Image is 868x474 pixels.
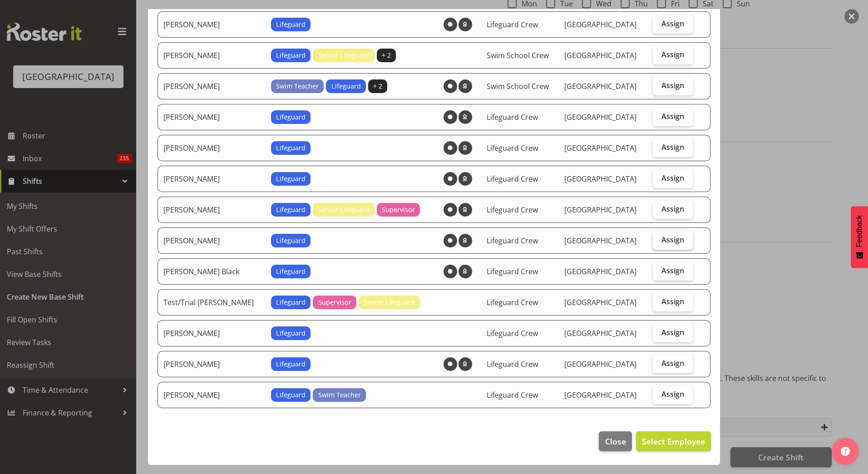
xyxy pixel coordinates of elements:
[661,235,684,244] span: Assign
[564,112,636,122] span: [GEOGRAPHIC_DATA]
[158,73,266,99] td: [PERSON_NAME]
[487,390,538,400] span: Lifeguard Crew
[487,236,538,246] span: Lifeguard Crew
[487,81,549,91] span: Swim School Crew
[158,166,266,192] td: [PERSON_NAME]
[661,328,684,337] span: Assign
[158,11,266,38] td: [PERSON_NAME]
[487,205,538,215] span: Lifeguard Crew
[851,206,868,268] button: Feedback - Show survey
[276,328,306,338] span: Lifeguard
[564,81,636,91] span: [GEOGRAPHIC_DATA]
[364,297,415,307] span: Senior Lifeguard
[564,20,636,30] span: [GEOGRAPHIC_DATA]
[276,50,306,60] span: Lifeguard
[487,20,538,30] span: Lifeguard Crew
[276,236,306,246] span: Lifeguard
[158,227,266,254] td: [PERSON_NAME]
[661,50,684,59] span: Assign
[158,289,266,316] td: Test/Trial [PERSON_NAME]
[599,431,631,451] button: Close
[487,174,538,184] span: Lifeguard Crew
[661,359,684,368] span: Assign
[661,297,684,306] span: Assign
[276,112,306,122] span: Lifeguard
[487,297,538,307] span: Lifeguard Crew
[564,267,636,276] span: [GEOGRAPHIC_DATA]
[276,297,306,307] span: Lifeguard
[661,266,684,275] span: Assign
[564,174,636,184] span: [GEOGRAPHIC_DATA]
[661,143,684,152] span: Assign
[661,204,684,213] span: Assign
[331,81,361,91] span: Lifeguard
[276,390,306,400] span: Lifeguard
[487,112,538,122] span: Lifeguard Crew
[318,50,370,60] span: Senior Lifeguard
[158,258,266,285] td: [PERSON_NAME] Black
[158,197,266,223] td: [PERSON_NAME]
[318,205,370,215] span: Senior Lifeguard
[564,297,636,307] span: [GEOGRAPHIC_DATA]
[564,50,636,60] span: [GEOGRAPHIC_DATA]
[158,351,266,377] td: [PERSON_NAME]
[487,267,538,276] span: Lifeguard Crew
[158,104,266,130] td: [PERSON_NAME]
[276,205,306,215] span: Lifeguard
[382,50,391,60] span: + 2
[276,143,306,153] span: Lifeguard
[373,81,382,91] span: + 2
[661,390,684,399] span: Assign
[158,382,266,408] td: [PERSON_NAME]
[276,20,306,30] span: Lifeguard
[564,328,636,338] span: [GEOGRAPHIC_DATA]
[564,236,636,246] span: [GEOGRAPHIC_DATA]
[158,42,266,69] td: [PERSON_NAME]
[276,267,306,276] span: Lifeguard
[564,143,636,153] span: [GEOGRAPHIC_DATA]
[158,135,266,161] td: [PERSON_NAME]
[855,215,863,247] span: Feedback
[564,390,636,400] span: [GEOGRAPHIC_DATA]
[564,205,636,215] span: [GEOGRAPHIC_DATA]
[487,328,538,338] span: Lifeguard Crew
[661,81,684,90] span: Assign
[276,174,306,184] span: Lifeguard
[276,81,319,91] span: Swim Teacher
[318,297,351,307] span: Supervisor
[661,112,684,121] span: Assign
[841,447,850,456] img: help-xxl-2.png
[318,390,361,400] span: Swim Teacher
[642,436,705,447] span: Select Employee
[636,431,711,451] button: Select Employee
[382,205,415,215] span: Supervisor
[661,173,684,183] span: Assign
[158,320,266,346] td: [PERSON_NAME]
[564,359,636,369] span: [GEOGRAPHIC_DATA]
[487,143,538,153] span: Lifeguard Crew
[487,50,549,60] span: Swim School Crew
[661,19,684,28] span: Assign
[276,359,306,369] span: Lifeguard
[605,435,626,447] span: Close
[487,359,538,369] span: Lifeguard Crew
